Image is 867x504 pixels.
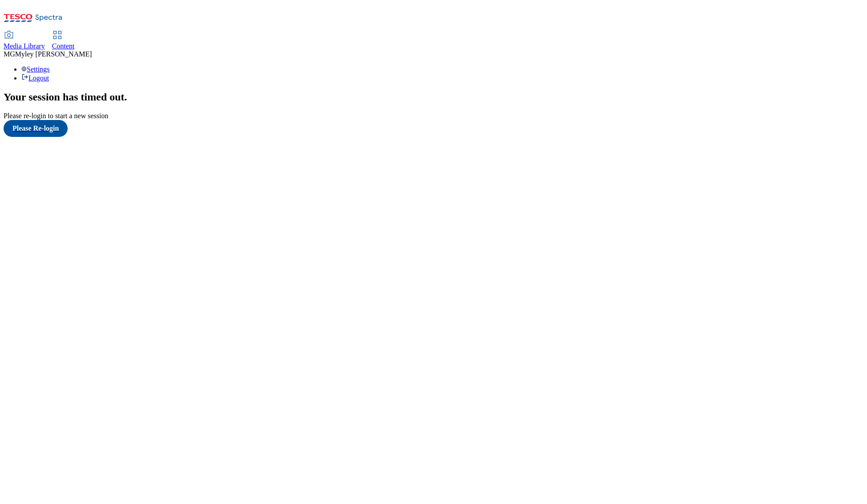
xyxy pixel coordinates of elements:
[15,50,92,58] span: Myley [PERSON_NAME]
[52,42,75,50] span: Content
[4,112,863,120] div: Please re-login to start a new session
[4,50,15,58] span: MG
[125,91,127,103] span: .
[4,120,68,137] button: Please Re-login
[4,32,45,50] a: Media Library
[4,42,45,50] span: Media Library
[4,91,863,103] h2: Your session has timed out
[52,32,75,50] a: Content
[4,120,863,137] a: Please Re-login
[21,74,49,82] a: Logout
[21,65,50,73] a: Settings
